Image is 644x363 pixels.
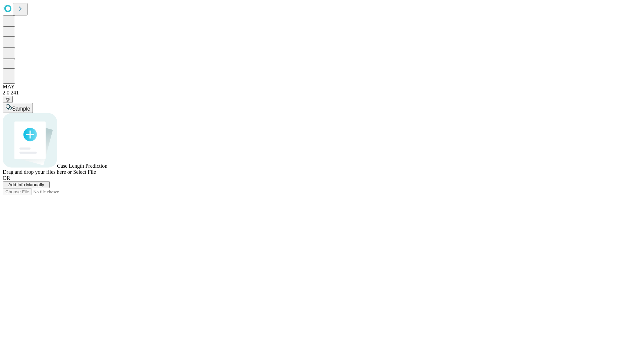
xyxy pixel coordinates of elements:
span: @ [5,97,10,102]
button: @ [3,96,13,103]
span: Select File [73,169,96,175]
div: 2.0.241 [3,90,641,96]
div: MAY [3,84,641,90]
span: OR [3,175,10,181]
span: Add Info Manually [8,182,44,187]
span: Case Length Prediction [57,163,107,169]
button: Sample [3,103,33,113]
span: Drag and drop your files here or [3,169,72,175]
button: Add Info Manually [3,181,50,188]
span: Sample [12,106,30,112]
